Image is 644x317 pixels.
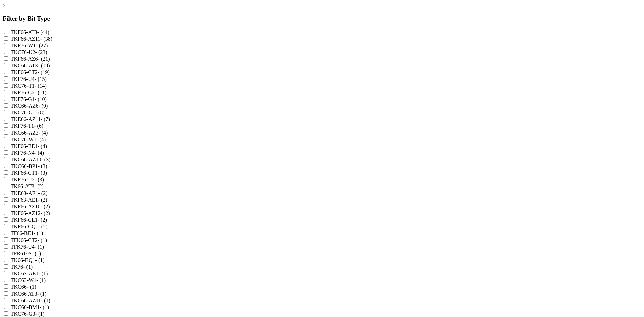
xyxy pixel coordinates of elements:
[11,143,47,149] label: TKF66-BE1
[11,277,46,283] label: TKC63-W1
[11,69,50,75] label: TKF66-CT2
[35,177,44,182] span: - (3)
[11,49,47,55] label: TKC76-U2
[34,230,43,236] span: - (1)
[11,163,47,169] label: TKC66-BP1
[38,103,48,109] span: - (9)
[38,56,50,62] span: - (21)
[38,143,47,149] span: - (4)
[11,298,50,303] label: TKC66-AZ11
[38,170,47,176] span: - (3)
[35,110,45,115] span: - (8)
[11,116,50,122] label: TKE66-AZ11
[35,244,44,250] span: - (1)
[11,76,47,82] label: TKF76-U4
[37,291,46,297] span: - (1)
[37,29,49,35] span: - (44)
[40,304,49,310] span: - (1)
[11,291,47,297] label: TKC66 AT3
[38,130,48,136] span: - (4)
[11,63,50,68] label: TKC66-AT3
[11,190,48,196] label: TKE63-AE1
[11,137,46,142] label: TKC76-W1
[41,157,50,162] span: - (3)
[38,217,47,223] span: - (2)
[3,3,6,8] a: ×
[38,237,47,243] span: - (1)
[32,251,41,256] span: - (1)
[11,29,49,35] label: TKF66-AT3
[27,284,36,290] span: - (1)
[11,177,44,182] label: TKF76-U2
[34,123,43,129] span: - (6)
[35,49,47,55] span: - (23)
[11,204,50,209] label: TKF66-AZ10
[38,271,48,276] span: - (1)
[11,170,47,176] label: TKF66-CT1
[11,43,48,48] label: TKF76-W1
[11,56,50,62] label: TKF66-AZ6
[36,137,46,142] span: - (4)
[36,43,48,48] span: - (27)
[11,224,48,229] label: TKF66-CQ1
[11,130,48,136] label: TKC66-AZ3
[11,237,47,243] label: TFK66-CT2
[11,157,51,162] label: TKC66-AZ10
[38,63,50,68] span: - (19)
[35,76,47,82] span: - (15)
[11,304,49,310] label: TKC66-BM1
[11,197,47,203] label: TKF63-AE1
[40,36,52,42] span: - (38)
[11,311,45,317] label: TKC76-G3
[11,96,47,102] label: TKF76-G1
[11,217,47,223] label: TKF66-CL1
[41,204,50,209] span: - (2)
[41,116,50,122] span: - (7)
[35,257,45,263] span: - (1)
[35,311,45,317] span: - (1)
[36,277,46,283] span: - (1)
[38,163,47,169] span: - (3)
[38,197,47,203] span: - (2)
[35,96,47,102] span: - (10)
[11,244,44,250] label: TFK76-U4
[38,190,47,196] span: - (2)
[34,183,44,189] span: - (2)
[38,224,48,229] span: - (2)
[11,230,43,236] label: TF66-BE1
[3,15,641,22] h3: Filter by Bit Type
[11,284,36,290] label: TKC66
[11,123,43,129] label: TKF76-T1
[11,36,52,42] label: TKF66-AZ11
[11,264,33,270] label: TK76
[35,90,46,95] span: - (11)
[11,110,45,115] label: TKC76-G1
[11,257,45,263] label: TK66-BQ1
[35,83,47,89] span: - (14)
[11,210,50,216] label: TKF66-AZ12
[11,183,44,189] label: TK66-AT3
[35,150,44,156] span: - (4)
[11,150,44,156] label: TKF76-N4
[23,264,33,270] span: - (1)
[41,298,50,303] span: - (1)
[11,271,48,276] label: TKC63-AE1
[38,69,50,75] span: - (19)
[41,210,50,216] span: - (2)
[11,103,48,109] label: TKC66-AZ6
[11,251,41,256] label: TFR619S
[11,83,47,89] label: TKC76-T1
[11,90,47,95] label: TKF76-G2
